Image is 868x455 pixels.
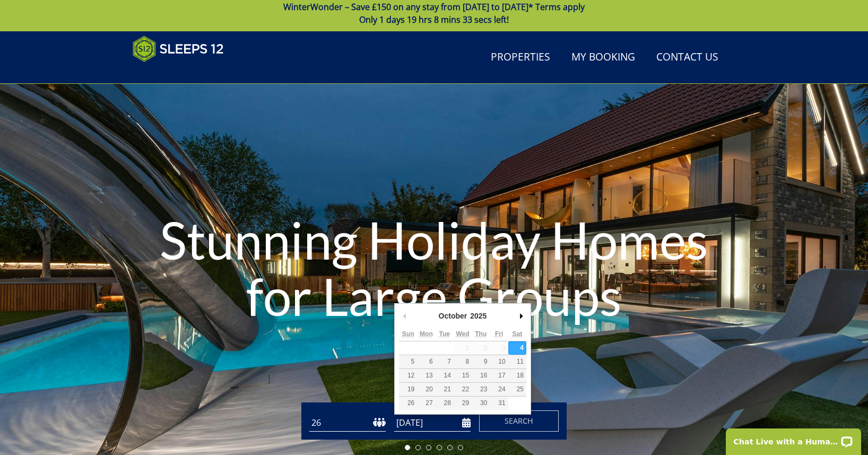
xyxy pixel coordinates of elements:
[490,383,508,396] button: 24
[513,330,523,338] abbr: Saturday
[417,397,435,410] button: 27
[505,416,533,426] span: Search
[472,355,490,368] button: 9
[402,330,414,338] abbr: Sunday
[436,397,454,410] button: 28
[417,355,435,368] button: 6
[516,308,526,324] button: Next Month
[468,308,488,324] div: 2025
[454,355,472,368] button: 8
[133,36,224,62] img: Sleeps 12
[130,191,737,345] h1: Stunning Holiday Homes for Large Groups
[420,330,433,338] abbr: Monday
[439,330,449,338] abbr: Tuesday
[454,383,472,396] button: 22
[436,383,454,396] button: 21
[495,330,503,338] abbr: Friday
[359,14,509,25] span: Only 1 days 19 hrs 8 mins 33 secs left!
[475,330,487,338] abbr: Thursday
[719,422,868,455] iframe: LiveChat chat widget
[399,369,417,382] button: 12
[394,414,471,432] input: Arrival Date
[417,383,435,396] button: 20
[454,397,472,410] button: 29
[487,46,554,70] a: Properties
[472,383,490,396] button: 23
[490,369,508,382] button: 17
[652,46,723,70] a: Contact Us
[399,383,417,396] button: 19
[508,355,526,368] button: 11
[454,369,472,382] button: 15
[479,410,559,432] button: Search
[567,46,639,70] a: My Booking
[399,397,417,410] button: 26
[508,341,526,355] button: 4
[490,397,508,410] button: 31
[399,308,410,324] button: Previous Month
[508,369,526,382] button: 18
[436,369,454,382] button: 14
[508,383,526,396] button: 25
[127,68,239,78] iframe: Customer reviews powered by Trustpilot
[490,355,508,368] button: 10
[472,397,490,410] button: 30
[436,355,454,368] button: 7
[456,330,469,338] abbr: Wednesday
[399,355,417,368] button: 5
[437,308,469,324] div: October
[417,369,435,382] button: 13
[472,369,490,382] button: 16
